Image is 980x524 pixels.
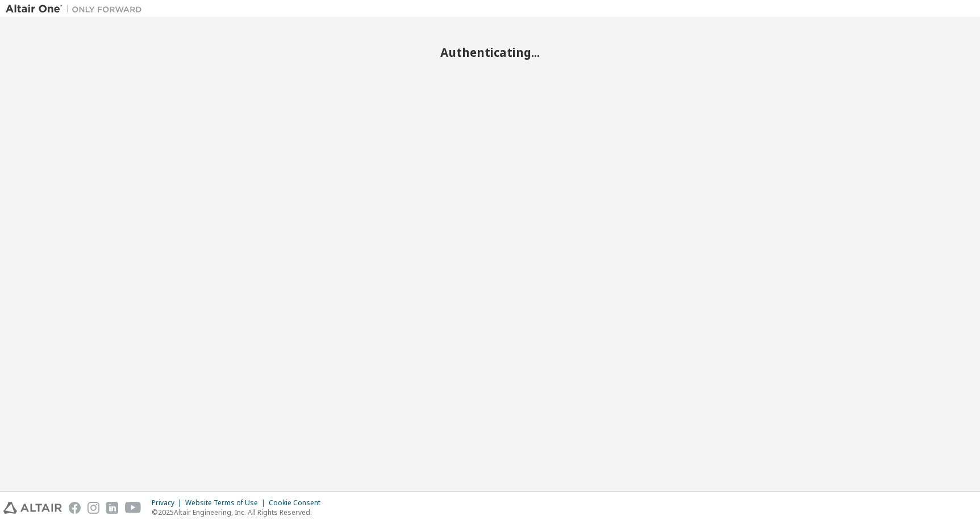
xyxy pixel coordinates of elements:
p: © 2025 Altair Engineering, Inc. All Rights Reserved. [152,508,327,517]
img: Altair One [6,3,148,15]
div: Website Terms of Use [185,498,269,508]
img: instagram.svg [87,502,99,514]
div: Cookie Consent [269,498,327,508]
img: youtube.svg [125,502,141,514]
h2: Authenticating... [6,45,974,60]
img: altair_logo.svg [3,502,62,514]
img: facebook.svg [69,502,81,514]
div: Privacy [152,498,185,508]
img: linkedin.svg [106,502,118,514]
